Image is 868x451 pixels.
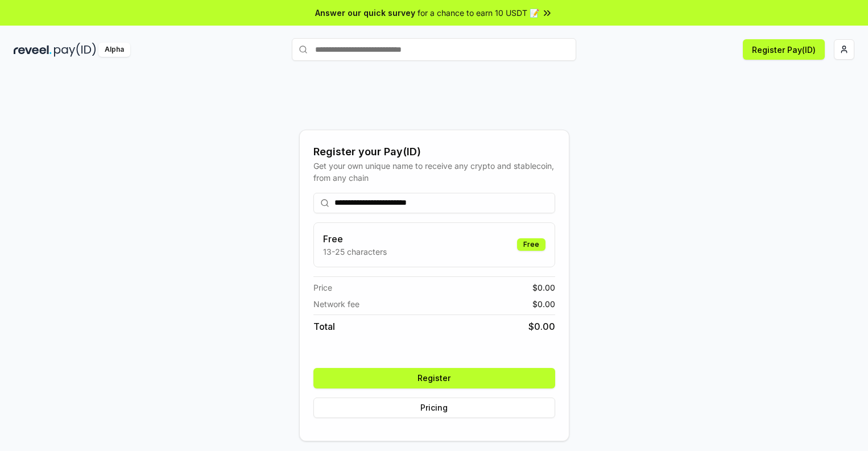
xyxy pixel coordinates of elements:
[313,398,555,418] button: Pricing
[323,232,387,246] h3: Free
[313,144,555,160] div: Register your Pay(ID)
[418,7,539,19] span: for a chance to earn 10 USDT 📝
[14,43,52,57] img: reveel_dark
[528,320,555,333] span: $ 0.00
[743,39,825,60] button: Register Pay(ID)
[315,7,415,19] span: Answer our quick survey
[313,160,555,184] div: Get your own unique name to receive any crypto and stablecoin, from any chain
[532,298,555,310] span: $ 0.00
[517,238,545,251] div: Free
[532,282,555,293] span: $ 0.00
[54,43,96,57] img: pay_id
[313,282,332,293] span: Price
[323,246,387,258] p: 13-25 characters
[313,298,359,310] span: Network fee
[313,320,335,333] span: Total
[98,43,130,57] div: Alpha
[313,368,555,388] button: Register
